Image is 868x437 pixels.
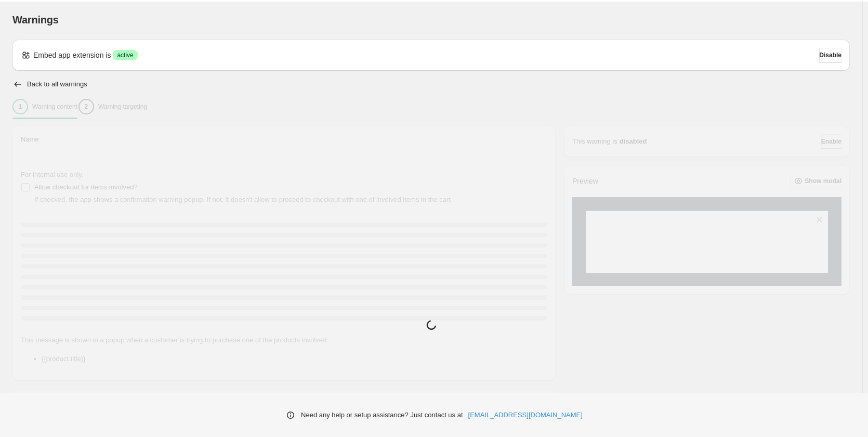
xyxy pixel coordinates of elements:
p: Embed app extension is [33,50,111,60]
span: active [117,51,133,59]
a: [EMAIL_ADDRESS][DOMAIN_NAME] [468,410,583,420]
button: Disable [819,48,841,62]
span: Disable [819,51,841,59]
h2: Back to all warnings [27,80,87,88]
span: Warnings [12,14,59,25]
